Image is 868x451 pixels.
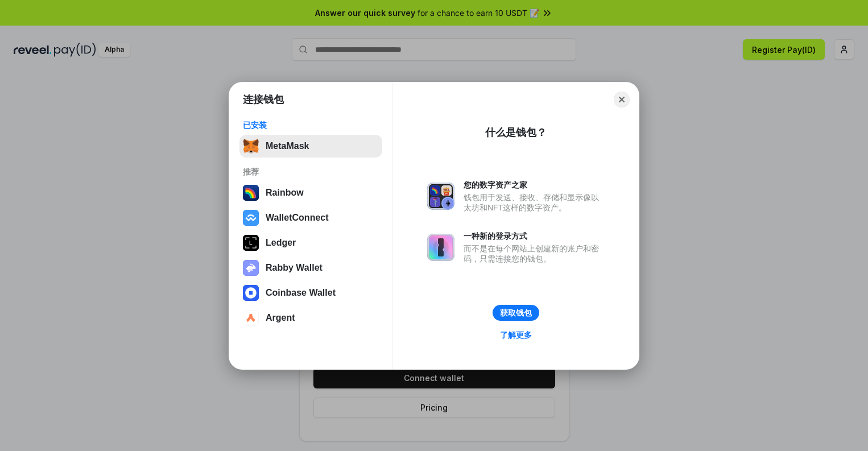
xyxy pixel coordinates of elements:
button: WalletConnect [239,206,382,229]
div: 钱包用于发送、接收、存储和显示像以太坊和NFT这样的数字资产。 [464,192,605,213]
img: svg+xml,%3Csvg%20width%3D%22120%22%20height%3D%22120%22%20viewBox%3D%220%200%20120%20120%22%20fil... [243,185,259,201]
div: 了解更多 [500,330,532,340]
div: 什么是钱包？ [485,126,547,139]
button: Close [614,92,630,107]
img: svg+xml,%3Csvg%20xmlns%3D%22http%3A%2F%2Fwww.w3.org%2F2000%2Fsvg%22%20fill%3D%22none%22%20viewBox... [427,183,454,210]
button: Ledger [239,231,382,254]
h1: 连接钱包 [243,93,284,106]
img: svg+xml,%3Csvg%20width%3D%2228%22%20height%3D%2228%22%20viewBox%3D%220%200%2028%2028%22%20fill%3D... [243,210,259,226]
a: 了解更多 [493,328,539,342]
img: svg+xml,%3Csvg%20fill%3D%22none%22%20height%3D%2233%22%20viewBox%3D%220%200%2035%2033%22%20width%... [243,138,259,154]
div: 已安装 [243,120,379,130]
div: 您的数字资产之家 [464,180,605,190]
div: Coinbase Wallet [266,288,336,298]
div: 获取钱包 [500,308,532,318]
button: Argent [239,307,382,329]
img: svg+xml,%3Csvg%20width%3D%2228%22%20height%3D%2228%22%20viewBox%3D%220%200%2028%2028%22%20fill%3D... [243,285,259,301]
button: Rainbow [239,181,382,204]
div: Rabby Wallet [266,263,323,273]
div: Argent [266,313,295,323]
div: MetaMask [266,141,309,151]
button: Rabby Wallet [239,256,382,279]
div: Rainbow [266,188,304,198]
div: Ledger [266,238,296,248]
button: 获取钱包 [493,305,539,321]
img: svg+xml,%3Csvg%20xmlns%3D%22http%3A%2F%2Fwww.w3.org%2F2000%2Fsvg%22%20width%3D%2228%22%20height%3... [243,235,259,251]
div: 一种新的登录方式 [464,231,605,241]
div: 推荐 [243,167,379,177]
img: svg+xml,%3Csvg%20xmlns%3D%22http%3A%2F%2Fwww.w3.org%2F2000%2Fsvg%22%20fill%3D%22none%22%20viewBox... [243,260,259,276]
div: WalletConnect [266,213,329,223]
div: 而不是在每个网站上创建新的账户和密码，只需连接您的钱包。 [464,243,605,264]
img: svg+xml,%3Csvg%20width%3D%2228%22%20height%3D%2228%22%20viewBox%3D%220%200%2028%2028%22%20fill%3D... [243,310,259,326]
img: svg+xml,%3Csvg%20xmlns%3D%22http%3A%2F%2Fwww.w3.org%2F2000%2Fsvg%22%20fill%3D%22none%22%20viewBox... [427,234,454,261]
button: Coinbase Wallet [239,282,382,304]
button: MetaMask [239,135,382,158]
